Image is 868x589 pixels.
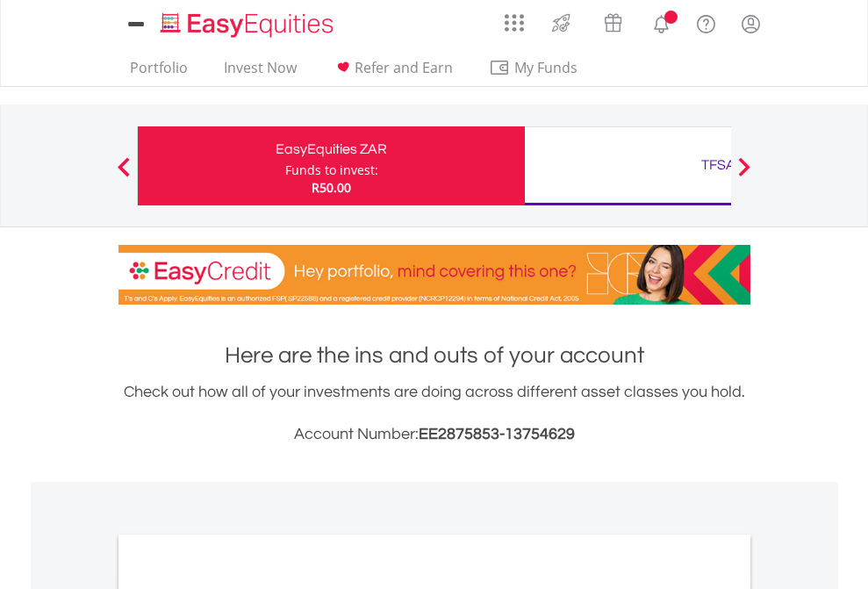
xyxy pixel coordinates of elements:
span: My Funds [489,56,604,79]
a: My Profile [728,4,773,43]
a: AppsGrid [493,4,535,32]
a: Notifications [639,4,684,40]
a: Invest Now [217,59,304,86]
img: vouchers-v2.svg [599,9,628,37]
span: EE2875853-13754629 [419,426,575,442]
a: FAQ's and Support [684,4,728,40]
div: Funds to invest: [285,162,378,179]
img: thrive-v2.svg [547,9,576,37]
a: Refer and Earn [326,59,460,86]
button: Next [727,166,762,183]
span: R50.00 [312,179,351,196]
div: EasyEquities ZAR [148,137,514,162]
img: EasyEquities_Logo.png [157,11,341,40]
img: EasyCredit Promotion Banner [118,245,750,305]
img: grid-menu-icon.svg [505,13,524,32]
h3: Account Number: [118,422,750,447]
a: Home page [154,4,341,40]
button: Previous [106,166,141,183]
h1: Here are the ins and outs of your account [118,340,750,371]
a: Portfolio [123,59,195,86]
span: Refer and Earn [355,58,453,77]
div: Check out how all of your investments are doing across different asset classes you hold. [118,380,750,447]
a: Vouchers [587,4,639,37]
